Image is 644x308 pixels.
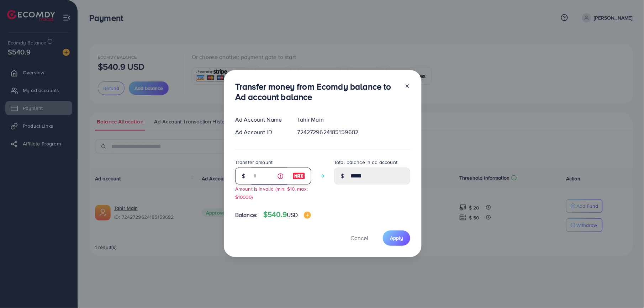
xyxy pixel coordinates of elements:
button: Cancel [342,230,377,246]
iframe: Chat [614,276,639,303]
label: Total balance in ad account [334,159,397,166]
small: Amount is invalid (min: $10, max: $10000) [235,185,308,200]
div: 7242729624185159682 [292,128,416,136]
span: USD [287,211,298,219]
span: Apply [390,234,403,241]
span: Cancel [350,234,368,242]
button: Apply [383,230,410,246]
h4: $540.9 [263,210,311,219]
div: Tahir Main [292,116,416,124]
div: Ad Account Name [229,116,292,124]
img: image [292,172,305,180]
div: Ad Account ID [229,128,292,136]
span: Balance: [235,211,258,219]
label: Transfer amount [235,159,273,166]
img: image [304,212,311,219]
h3: Transfer money from Ecomdy balance to Ad account balance [235,81,399,102]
